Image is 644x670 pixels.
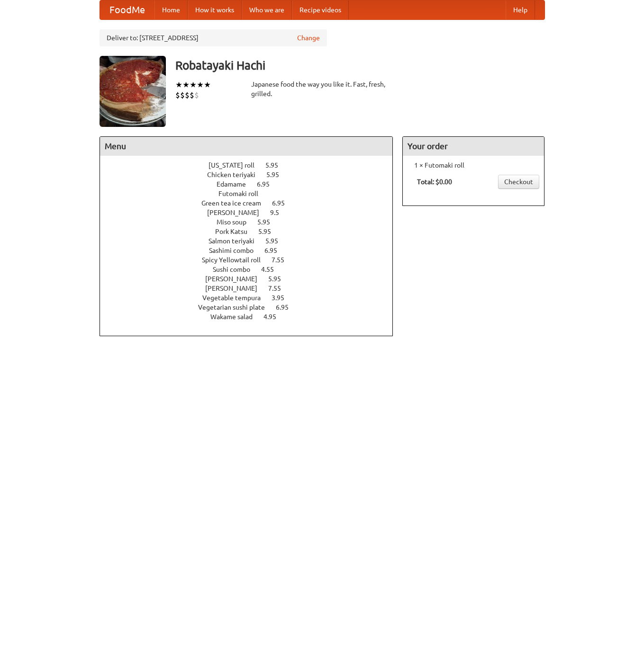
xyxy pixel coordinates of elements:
[218,190,285,197] a: Futomaki roll
[197,80,204,90] li: ★
[100,56,166,127] img: angular.jpg
[207,171,265,179] span: Chicken teriyaki
[210,313,262,321] span: Wakame salad
[202,294,270,302] span: Vegetable tempura
[258,228,281,235] span: 5.95
[209,161,296,169] a: [US_STATE] roll 5.95
[201,199,271,207] span: Green tea ice cream
[263,313,286,321] span: 4.95
[100,29,327,46] div: Deliver to: [STREET_ADDRESS]
[213,266,291,273] a: Sushi combo 4.55
[242,0,292,19] a: Who we are
[270,209,289,216] span: 9.5
[261,266,283,273] span: 4.55
[218,190,268,197] span: Futomaki roll
[175,56,545,75] h3: Robatayaki Hachi
[417,178,452,186] b: Total: $0.00
[297,33,320,43] a: Change
[209,237,296,245] a: Salmon teriyaki 5.95
[205,285,299,292] a: [PERSON_NAME] 7.55
[408,161,539,170] li: 1 × Futomaki roll
[257,180,279,188] span: 6.95
[201,199,302,207] a: Green tea ice cream 6.95
[204,80,211,90] li: ★
[217,218,288,226] a: Miso soup 5.95
[209,247,295,254] a: Sashimi combo 6.95
[202,294,302,302] a: Vegetable tempura 3.95
[175,90,180,100] li: $
[185,90,190,100] li: $
[272,294,294,302] span: 3.95
[182,80,190,90] li: ★
[190,80,197,90] li: ★
[272,199,294,207] span: 6.95
[209,247,263,254] span: Sashimi combo
[198,304,274,311] span: Vegetarian sushi plate
[205,285,267,292] span: [PERSON_NAME]
[194,90,199,100] li: $
[209,237,264,245] span: Salmon teriyaki
[265,237,288,245] span: 5.95
[251,80,393,98] div: Japanese food the way you like it. Fast, fresh, grilled.
[198,304,306,311] a: Vegetarian sushi plate 6.95
[205,275,267,283] span: [PERSON_NAME]
[276,304,298,311] span: 6.95
[264,247,287,254] span: 6.95
[180,90,185,100] li: $
[210,313,294,321] a: Wakame salad 4.95
[506,0,535,19] a: Help
[207,209,297,216] a: [PERSON_NAME] 9.5
[268,275,290,283] span: 5.95
[257,218,280,226] span: 5.95
[215,228,289,235] a: Pork Katsu 5.95
[175,80,182,90] li: ★
[217,180,287,188] a: Edamame 6.95
[209,161,264,169] span: [US_STATE] roll
[265,161,288,169] span: 5.95
[207,209,269,216] span: [PERSON_NAME]
[205,275,299,283] a: [PERSON_NAME] 5.95
[403,137,544,156] h4: Your order
[207,171,297,179] a: Chicken teriyaki 5.95
[498,175,539,189] a: Checkout
[188,0,242,19] a: How it works
[190,90,194,100] li: $
[292,0,349,19] a: Recipe videos
[217,180,255,188] span: Edamame
[268,285,290,292] span: 7.55
[266,171,289,179] span: 5.95
[215,228,257,235] span: Pork Katsu
[100,137,393,156] h4: Menu
[217,218,256,226] span: Miso soup
[202,256,302,264] a: Spicy Yellowtail roll 7.55
[154,0,188,19] a: Home
[100,0,154,19] a: FoodMe
[213,266,260,273] span: Sushi combo
[202,256,270,264] span: Spicy Yellowtail roll
[272,256,294,264] span: 7.55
